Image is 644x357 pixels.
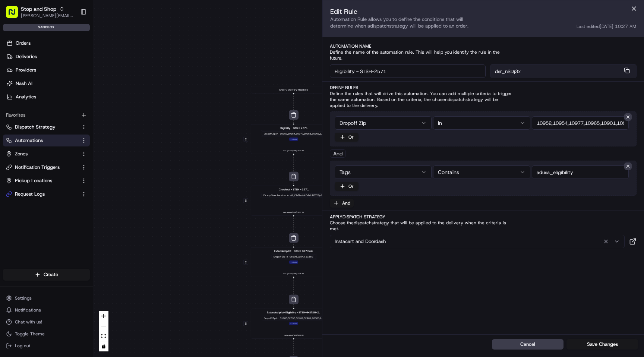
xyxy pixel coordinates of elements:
a: Automations [6,137,78,144]
div: Favorites [3,109,90,121]
button: Chat with us! [3,317,90,327]
a: Analytics [3,91,93,103]
button: Dispatch Strategy [3,121,90,133]
span: Automations [15,137,43,144]
span: Pickup Store Location [263,194,286,197]
div: Order / Delivery Received [251,86,337,94]
span: Define the rules that will drive this automation. You can add multiple criteria to trigger the sa... [330,91,514,108]
a: Orders [3,37,93,49]
button: Zones [3,148,90,160]
div: 10952,10954,10977,10965,10901,10931,10974 [279,132,323,135]
span: Last updated: [DATE] 4:35 PM [284,334,304,337]
div: + 1 more [289,260,298,264]
span: Chat with us! [15,319,42,325]
div: Start new chat [25,71,122,79]
div: We're available if you need us! [25,79,94,85]
button: Log out [3,341,90,351]
span: Zones [15,151,28,157]
button: Automations [3,135,90,146]
button: fit view [99,331,108,341]
span: Create [44,271,58,278]
a: Dispatch Strategy [6,124,78,130]
a: Deliveries [3,51,93,63]
input: Value [532,165,629,179]
button: Notification Triggers [3,161,90,173]
span: Notifications [15,307,41,313]
button: zoom in [99,311,108,321]
span: Last updated: [DATE] 10:27 AM [283,211,304,214]
span: Analytics [16,94,36,100]
span: Orders [16,40,31,47]
button: Stop and Shop[PERSON_NAME][EMAIL_ADDRESS][DOMAIN_NAME] [3,3,77,21]
img: Nash [7,7,22,22]
span: Dropoff Zip [264,317,275,320]
a: 📗Knowledge Base [4,105,60,119]
p: Welcome 👋 [7,30,136,42]
div: 06905,11542,11560 [288,255,314,258]
label: Apply Dispatch Strategy [330,214,637,220]
span: Settings [15,295,32,301]
a: Nash AI [3,78,93,89]
span: [PERSON_NAME][EMAIL_ADDRESS][DOMAIN_NAME] [21,13,74,19]
span: Providers [16,67,36,73]
button: Stop and Shop [21,5,56,13]
span: Define the name of the automation rule. This will help you identify the rule in the future. [330,49,514,61]
button: Or [335,182,359,191]
button: And [330,199,354,208]
div: And [330,149,346,158]
span: Instacart and Doordash [335,238,386,245]
a: Providers [3,64,93,76]
span: Pylon [74,126,90,132]
span: Log out [15,343,30,349]
a: Request Logs [6,191,78,198]
span: Dropoff Zip [274,255,285,258]
div: + 1 more [289,138,298,141]
span: Eligibility - STSH-2571 [280,126,307,130]
span: Notification Triggers [15,164,60,171]
button: Instacart and Doordash [330,235,625,248]
label: Automation Name [330,43,637,49]
button: Cancel [492,339,563,350]
span: API Documentation [70,108,120,116]
span: Nash AI [16,80,32,87]
button: Request Logs [3,188,90,200]
label: Define Rules [330,85,637,91]
button: Pickup Locations [3,175,90,187]
button: Notifications [3,305,90,315]
span: Choose the dispatch strategy that will be applied to the delivery when the criteria is met. [330,220,514,232]
span: in [276,132,278,135]
span: Extended pilot-Eligibility - STSH-6+STSH-2512 [267,310,321,314]
button: Start new chat [127,73,136,82]
input: Clear [19,48,123,56]
span: Pickup Locations [15,177,52,184]
span: Checkout - STSH - 2571 [279,187,309,191]
span: Last updated: [DATE] 10:27 AM [283,149,304,152]
div: + 1 more [289,322,298,325]
h2: Edit Rule [330,8,521,15]
p: Automation Rule allows you to define the conditions that will determine when a dispatch strategy ... [330,16,521,29]
a: Zones [6,151,78,157]
div: 01760,02030,02481,02482,10303,10314 [279,316,323,320]
span: in [287,194,289,197]
a: Powered byPylon [53,126,90,132]
span: in [276,317,278,320]
button: Settings [3,293,90,303]
span: Extended pilot - STSH-637+542 [274,249,313,253]
span: Request Logs [15,191,45,198]
button: Or [335,133,359,142]
div: 📗 [7,109,13,115]
span: in [286,255,288,258]
div: Last edited [DATE] 10:27 AM [577,23,636,29]
span: Knowledge Base [15,108,57,116]
span: Dispatch Strategy [15,124,56,130]
div: 💻 [63,109,69,115]
span: Deliveries [16,53,37,60]
span: Last updated: [DATE] 11:06 AM [283,272,304,275]
button: Save Changes [566,339,638,350]
button: toggle interactivity [99,341,108,351]
input: Value [532,116,629,130]
button: Toggle Theme [3,329,90,339]
img: 1736555255976-a54dd68f-1ca7-489b-9aae-adbdc363a1c4 [7,71,21,85]
div: sandbox [3,24,90,31]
